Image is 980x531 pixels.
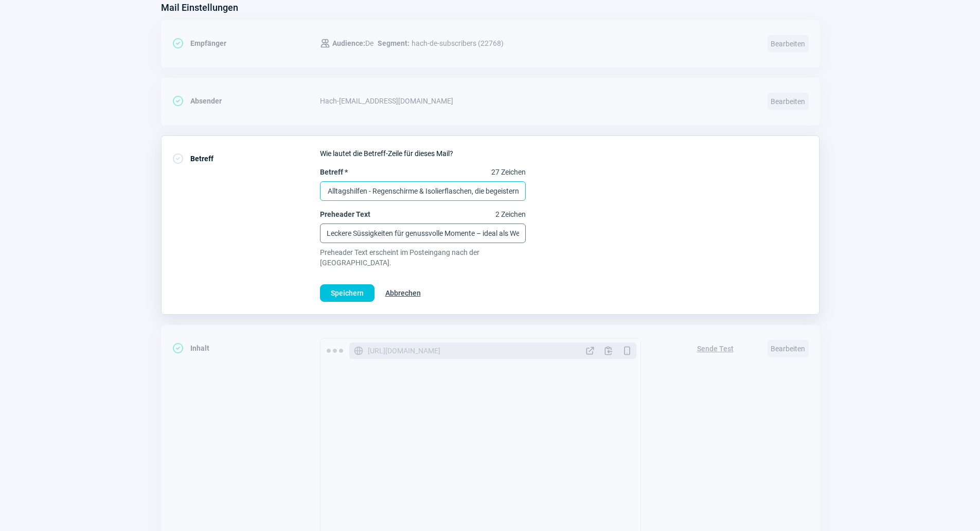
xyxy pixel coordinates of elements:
button: Abbrechen [375,284,432,302]
span: Sende Test [697,340,734,357]
div: hach-de-subscribers (22768) [320,33,504,54]
div: Inhalt [172,338,320,358]
span: Bearbeiten [768,340,809,357]
input: Preheader Text2 Zeichen [320,224,526,243]
span: Bearbeiten [768,35,809,53]
button: Speichern [320,284,375,302]
span: Preheader Text erscheint im Posteingang nach der [GEOGRAPHIC_DATA]. [320,247,526,268]
span: Segment: [378,37,409,49]
span: 27 Zeichen [491,167,526,177]
span: 2 Zeichen [495,209,526,219]
div: Betreff [172,148,320,169]
span: Abbrechen [385,285,421,301]
div: Empfänger [172,33,320,54]
div: Wie lautet die Betreff-Zeile für dieses Mail? [320,148,809,159]
span: Speichern [331,285,364,301]
span: Bearbeiten [768,93,809,110]
input: Betreff *27 Zeichen [320,181,526,201]
span: Betreff * [320,167,348,177]
span: Audience: [332,39,365,47]
button: Sende Test [686,338,744,357]
span: [URL][DOMAIN_NAME] [368,346,440,356]
div: Absender [172,91,320,111]
div: Hach - [EMAIL_ADDRESS][DOMAIN_NAME] [320,91,755,111]
span: De [332,37,373,49]
span: Preheader Text [320,209,370,219]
